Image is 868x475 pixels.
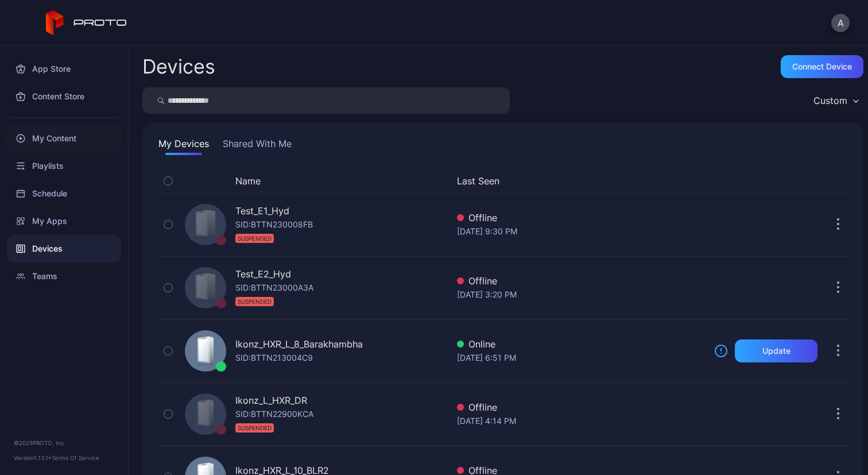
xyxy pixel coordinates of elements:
[457,225,705,238] div: [DATE] 9:30 PM
[235,351,313,365] div: SID: BTTN213004C9
[7,180,121,207] a: Schedule
[792,62,852,71] div: Connect device
[235,423,274,432] div: SUSPENDED
[235,267,291,281] div: Test_E2_Hyd
[7,207,121,235] a: My Apps
[142,56,215,77] h2: Devices
[7,152,121,180] a: Playlists
[7,235,121,262] a: Devices
[781,55,863,78] button: Connect device
[735,339,817,362] button: Update
[710,174,813,188] div: Update Device
[762,346,790,356] div: Update
[813,95,847,106] div: Custom
[457,351,705,365] div: [DATE] 6:51 PM
[14,438,114,447] div: © 2025 PROTO, Inc.
[235,218,313,245] div: SID: BTTN230008FB
[808,87,863,114] button: Custom
[235,407,313,435] div: SID: BTTN22900KCA
[831,14,850,32] button: A
[457,174,700,188] button: Last Seen
[235,297,274,306] div: SUSPENDED
[52,454,99,461] a: Terms Of Service
[457,414,705,428] div: [DATE] 4:14 PM
[235,393,307,407] div: Ikonz_L_HXR_DR
[235,281,313,308] div: SID: BTTN23000A3A
[457,400,705,414] div: Offline
[235,337,363,351] div: Ikonz_HXR_L_8_Barakhambha
[235,234,274,243] div: SUSPENDED
[235,174,261,188] button: Name
[457,211,705,225] div: Offline
[7,125,121,152] a: My Content
[156,137,211,155] button: My Devices
[457,288,705,302] div: [DATE] 3:20 PM
[457,337,705,351] div: Online
[235,204,289,218] div: Test_E1_Hyd
[7,262,121,290] a: Teams
[7,55,121,83] a: App Store
[7,83,121,110] a: Content Store
[827,174,850,188] div: Options
[14,454,52,461] span: Version 1.13.1 •
[457,274,705,288] div: Offline
[220,137,294,155] button: Shared With Me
